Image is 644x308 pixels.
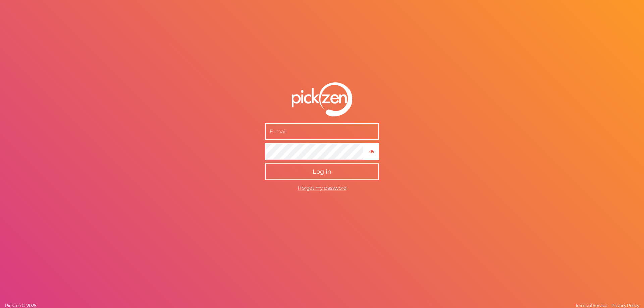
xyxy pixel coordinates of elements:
[574,303,609,308] a: Terms of Service
[298,185,346,191] a: I forgot my password
[265,123,379,140] input: E-mail
[313,168,331,176] span: Log in
[575,303,607,308] span: Terms of Service
[3,303,38,308] a: Pickzen © 2025
[610,303,641,308] a: Privacy Policy
[611,303,639,308] span: Privacy Policy
[265,164,379,180] button: Log in
[292,82,352,117] img: pz-logo-white.png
